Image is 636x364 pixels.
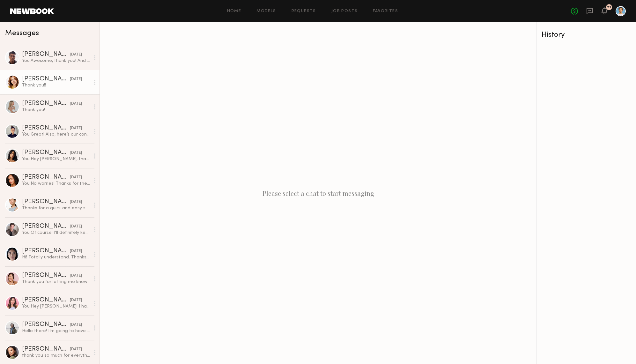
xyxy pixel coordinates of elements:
div: [PERSON_NAME] [22,51,70,58]
div: [PERSON_NAME] [22,100,70,107]
div: Thanks for a quick and easy shoot. Hope you guys got some good stuff! [22,205,90,211]
div: thank you so much for everything!!! such a fun shoot :) [22,353,90,359]
div: [PERSON_NAME] [22,150,70,156]
div: You: Hey [PERSON_NAME]! I have a shoot coming up on [DATE] in LA for my client, [PERSON_NAME] ([U... [22,303,90,309]
div: Hello there! I’m going to have to pass on this one. That’s unfortunate we couldn’t make it work. ... [22,328,90,334]
a: Models [256,9,276,13]
div: [DATE] [70,273,82,279]
div: History [542,31,631,39]
div: [DATE] [70,52,82,58]
div: [DATE] [70,101,82,107]
a: Requests [292,9,316,13]
div: You: Of course! I'll definitely keep you mind for future projects [22,230,90,236]
div: Thank you!! [22,82,90,88]
div: [PERSON_NAME] [22,322,70,328]
div: [DATE] [70,76,82,82]
a: Favorites [373,9,398,13]
div: [DATE] [70,297,82,303]
div: You: Great! Also, here’s our content creator’s ([PERSON_NAME]) number in case you need to call/te... [22,131,90,137]
div: [DATE] [70,346,82,353]
span: Messages [5,30,39,37]
div: [DATE] [70,224,82,230]
div: [DATE] [70,199,82,205]
div: [PERSON_NAME] [22,223,70,230]
div: Thank you for letting me know [22,279,90,285]
a: Job Posts [331,9,358,13]
div: [DATE] [70,175,82,181]
a: Home [227,9,241,13]
div: [PERSON_NAME] [22,297,70,303]
div: You: Hey [PERSON_NAME], thanks again for all your work [DATE]! It was great working with you! For... [22,156,90,162]
div: [PERSON_NAME] [22,272,70,279]
div: [PERSON_NAME] [22,248,70,254]
div: Please select a chat to start messaging [100,22,536,364]
div: You: Awesome, thank you! And no, client will have shoes for you to wear [22,58,90,64]
div: [PERSON_NAME] [22,125,70,131]
div: [DATE] [70,322,82,328]
div: 22 [607,6,611,9]
div: Thank you! [22,107,90,113]
div: [PERSON_NAME] [22,174,70,181]
div: [DATE] [70,125,82,131]
div: Hi! Totally understand. Thanks for thinking of me! See you on the next one :) [22,254,90,260]
div: [PERSON_NAME] [22,199,70,205]
div: [PERSON_NAME] [22,346,70,353]
div: [DATE] [70,248,82,254]
div: [DATE] [70,150,82,156]
div: You: No worries! Thanks for the heads up [22,181,90,187]
div: [PERSON_NAME] [22,76,70,82]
